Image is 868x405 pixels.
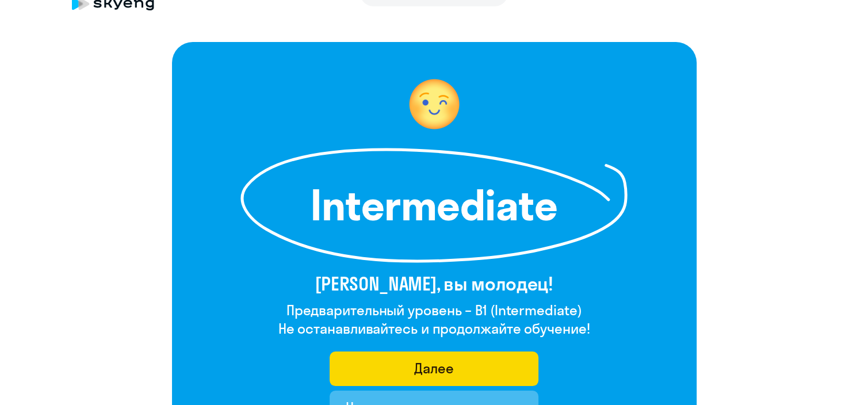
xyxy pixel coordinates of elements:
img: level [400,70,469,139]
div: Далее [414,359,454,377]
h1: Intermediate [302,185,567,226]
h3: [PERSON_NAME], вы молодец! [278,272,590,295]
button: Далее [330,351,538,386]
h4: Предварительный уровень – B1 (Intermediate) [278,301,590,319]
h4: Не останавливайтесь и продолжайте обучение! [278,319,590,338]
